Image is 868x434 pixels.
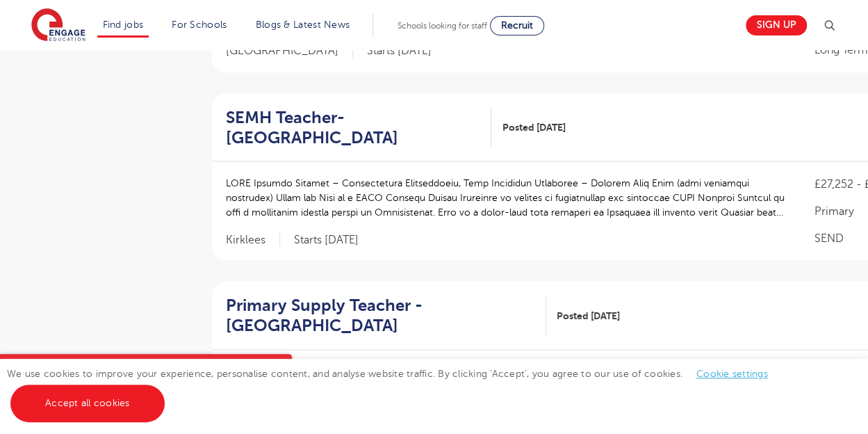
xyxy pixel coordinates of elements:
[226,295,535,335] h2: Primary Supply Teacher - [GEOGRAPHIC_DATA]
[746,15,807,35] a: Sign up
[501,20,533,31] span: Recruit
[103,19,144,30] a: Find jobs
[490,16,544,35] a: Recruit
[502,120,565,134] span: Posted [DATE]
[398,21,487,31] span: Schools looking for staff
[31,8,85,43] img: Engage Education
[696,369,768,379] a: Cookie settings
[226,44,353,58] span: [GEOGRAPHIC_DATA]
[10,385,165,422] a: Accept all cookies
[226,107,492,147] a: SEMH Teacher- [GEOGRAPHIC_DATA]
[226,232,280,247] span: Kirklees
[226,107,481,147] h2: SEMH Teacher- [GEOGRAPHIC_DATA]
[226,175,787,219] p: LORE Ipsumdo Sitamet – Consectetura Elitseddoeiu, Temp Incididun Utlaboree – Dolorem Aliq Enim (a...
[256,19,350,30] a: Blogs & Latest News
[7,369,782,408] span: We use cookies to improve your experience, personalise content, and analyse website traffic. By c...
[367,44,432,58] p: Starts [DATE]
[294,232,359,247] p: Starts [DATE]
[172,19,227,30] a: For Schools
[557,308,620,323] span: Posted [DATE]
[264,354,292,382] button: Close
[226,295,546,335] a: Primary Supply Teacher - [GEOGRAPHIC_DATA]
